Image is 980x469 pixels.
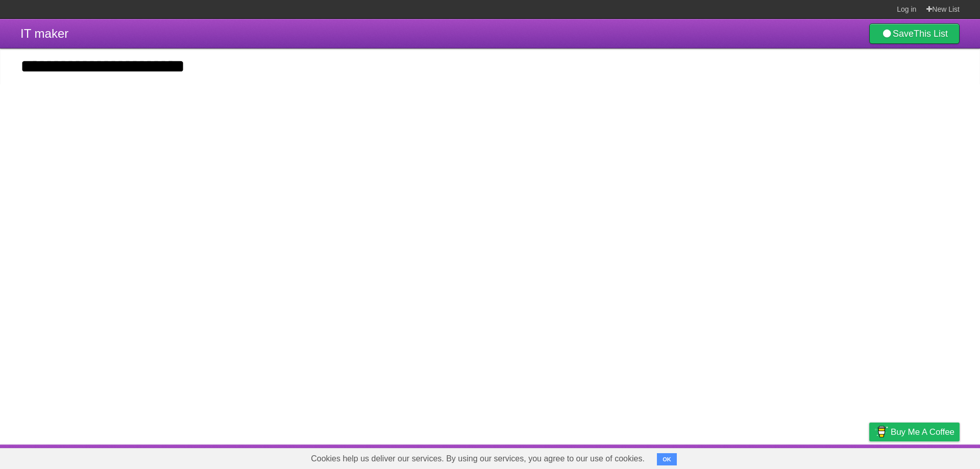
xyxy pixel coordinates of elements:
a: Suggest a feature [895,447,960,466]
button: OK [657,453,677,465]
span: Buy me a coffee [891,423,954,441]
span: Cookies help us deliver our services. By using our services, you agree to our use of cookies. [301,449,655,469]
img: Buy me a coffee [874,423,888,440]
a: Buy me a coffee [869,423,960,441]
a: Terms [821,447,844,466]
a: Developers [767,447,808,466]
b: This List [914,29,948,39]
a: About [733,447,755,466]
a: SaveThis List [869,23,960,44]
a: Privacy [856,447,883,466]
span: IT maker [20,27,68,40]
